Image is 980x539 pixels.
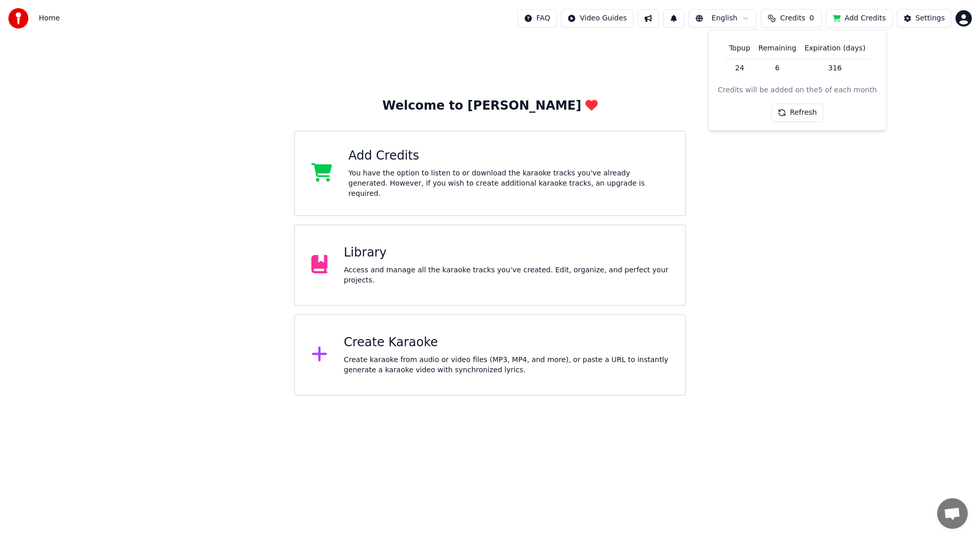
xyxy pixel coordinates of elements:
div: Create karaoke from audio or video files (MP3, MP4, and more), or paste a URL to instantly genera... [344,355,669,375]
div: Add Credits [349,148,669,164]
div: Credits will be added on the 5 of each month [718,85,877,95]
div: Welcome to [PERSON_NAME] [382,98,598,114]
td: 6 [754,59,800,77]
a: Open de chat [937,498,968,529]
button: Add Credits [826,9,893,28]
img: youka [8,8,29,29]
span: Credits [780,13,805,23]
div: Create Karaoke [344,335,669,351]
button: Settings [897,9,951,28]
span: 0 [810,13,814,23]
button: Credits0 [761,9,822,28]
button: Video Guides [561,9,633,28]
div: Library [344,245,669,261]
nav: breadcrumb [39,13,60,23]
th: Remaining [754,38,800,59]
button: Refresh [771,104,824,122]
th: Topup [725,38,754,59]
th: Expiration (days) [800,38,869,59]
div: Access and manage all the karaoke tracks you’ve created. Edit, organize, and perfect your projects. [344,265,669,286]
button: FAQ [518,9,557,28]
td: 316 [800,59,869,77]
span: Home [39,13,60,23]
div: You have the option to listen to or download the karaoke tracks you've already generated. However... [349,168,669,199]
div: Settings [916,13,945,23]
td: 24 [725,59,754,77]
